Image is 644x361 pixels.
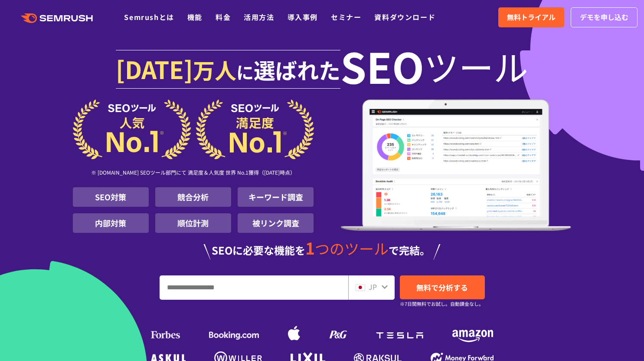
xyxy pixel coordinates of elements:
[238,213,314,233] li: 被リンク調査
[315,238,389,259] span: つのツール
[193,54,236,85] span: 万人
[331,12,361,22] a: セミナー
[238,187,314,207] li: キーワード調査
[340,49,424,83] span: SEO
[288,12,318,22] a: 導入事例
[187,12,203,22] a: 機能
[124,12,174,22] a: Semrushとは
[73,187,149,207] li: SEO対策
[580,12,628,23] span: デモを申し込む
[236,59,254,84] span: に
[400,275,485,299] a: 無料で分析する
[160,276,348,299] input: URL、キーワードを入力してください
[389,242,430,258] span: で完結。
[155,213,231,233] li: 順位計測
[73,159,314,187] div: ※ [DOMAIN_NAME] SEOツール部門にて 満足度＆人気度 世界 No.1獲得（[DATE]時点）
[254,54,340,85] span: 選ばれた
[155,187,231,207] li: 競合分析
[73,240,572,260] div: SEOに必要な機能を
[424,49,528,83] span: ツール
[73,213,149,233] li: 内部対策
[116,51,193,86] span: [DATE]
[216,12,231,22] a: 料金
[507,12,556,23] span: 無料トライアル
[400,300,484,308] small: ※7日間無料でお試し。自動課金なし。
[244,12,274,22] a: 活用方法
[369,282,377,292] span: JP
[571,7,637,27] a: デモを申し込む
[374,12,435,22] a: 資料ダウンロード
[498,7,564,27] a: 無料トライアル
[416,282,468,293] span: 無料で分析する
[305,236,315,259] span: 1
